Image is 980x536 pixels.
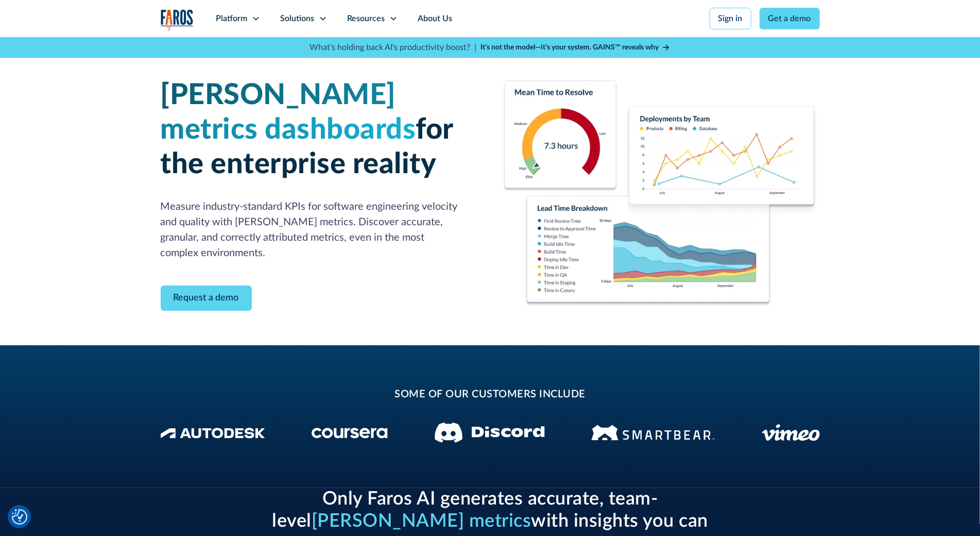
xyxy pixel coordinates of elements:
[281,12,315,25] div: Solutions
[762,424,820,441] img: Vimeo logo
[216,12,248,25] div: Platform
[161,81,416,144] span: [PERSON_NAME] metrics dashboards
[12,509,27,525] button: Cookie Settings
[161,199,478,261] p: Measure industry-standard KPIs for software engineering velocity and quality with [PERSON_NAME] m...
[435,423,545,443] img: Discord logo
[312,428,388,439] img: Coursera Logo
[591,423,715,442] img: Smartbear Logo
[481,44,659,51] strong: It’s not the model—it’s your system. GAINS™ reveals why
[348,12,385,25] div: Resources
[161,428,265,439] img: Autodesk Logo
[710,8,751,29] a: Sign in
[310,41,477,54] p: What's holding back AI's productivity boost? |
[161,9,194,30] a: home
[243,387,737,402] h2: some of our customers include
[161,286,252,311] a: Contact Modal
[161,9,194,30] img: Logo of the analytics and reporting company Faros.
[760,8,820,29] a: Get a demo
[12,509,27,525] img: Revisit consent button
[503,80,820,309] img: Dora Metrics Dashboard
[312,512,531,530] span: [PERSON_NAME] metrics
[161,78,478,182] h1: for the enterprise reality
[481,42,670,53] a: It’s not the model—it’s your system. GAINS™ reveals why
